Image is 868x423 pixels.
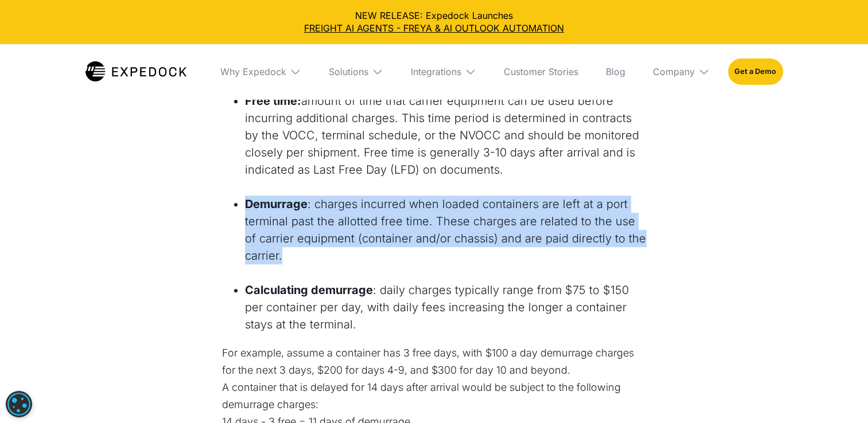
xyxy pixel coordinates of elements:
a: Blog [597,44,635,99]
p: A container that is delayed for 14 days after arrival would be subject to the following demurrage... [222,379,647,413]
li: amount of time that carrier equipment can be used before incurring additional charges. This time ... [245,92,647,178]
a: FREIGHT AI AGENTS - FREYA & AI OUTLOOK AUTOMATION [9,22,859,34]
div: Company [644,44,719,99]
a: Customer Stories [495,44,587,99]
div: Integrations [411,66,461,77]
p: For example, assume a container has 3 free days, with $100 a day demurrage charges for the next 3... [222,344,647,379]
iframe: Chat Widget [811,368,868,423]
div: Why Expedock [211,44,310,99]
li: : charges incurred when loaded containers are left at a port terminal past the allotted free time... [245,195,647,264]
div: Company [653,66,695,77]
div: Solutions [329,66,368,77]
strong: Free time: [245,94,301,108]
strong: Demurrage [245,197,308,211]
div: NEW RELEASE: Expedock Launches [9,9,859,35]
div: Integrations [402,44,485,99]
div: Why Expedock [220,66,286,77]
strong: Calculating demurrage [245,283,373,297]
a: Get a Demo [728,58,783,85]
div: Solutions [320,44,392,99]
li: : daily charges typically range from $75 to $150 per container per day, with daily fees increasin... [245,281,647,333]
